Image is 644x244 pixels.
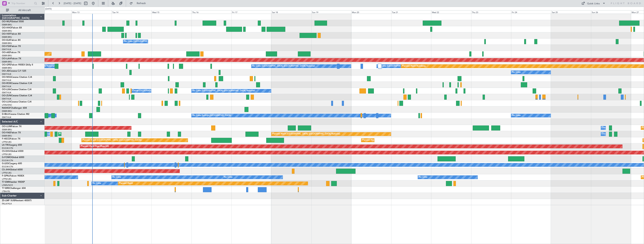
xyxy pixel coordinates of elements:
[2,138,20,140] a: F-HECDFalcon 7X
[2,88,31,91] a: OO-LXACessna Citation CJ4
[2,107,27,109] a: N604GFChallenger 604
[2,48,11,51] a: EBKT/KJK
[2,76,32,78] a: OO-NSGCessna Citation CJ4
[72,10,111,14] div: Mon 13
[2,171,12,174] a: LFPB/LBG
[2,110,12,113] a: EBBR/BRU
[2,181,25,183] a: T7-EMIHawker 900XP
[2,187,26,189] a: T7-BREChallenger 604
[2,23,12,26] a: EBBR/BRU
[2,104,12,106] a: LFSN/ENC
[83,137,142,143] div: Planned Maint [GEOGRAPHIC_DATA] ([GEOGRAPHIC_DATA])
[2,138,10,140] span: F-HECD
[471,10,511,14] div: Thu 23
[2,58,11,60] span: OO-LAH
[2,27,12,29] span: OO-HHO
[2,101,11,103] span: OO-LUX
[2,178,12,180] a: LFPB/LBG
[92,181,101,186] div: No Crew
[64,2,81,5] span: [DATE] - [DATE]
[2,200,15,202] span: ZS-LMF SUB
[192,88,255,94] div: No Crew [GEOGRAPHIC_DATA] ([GEOGRAPHIC_DATA] National)
[128,0,150,6] button: Refresh
[512,70,521,75] div: No Crew
[192,113,231,118] div: No Crew Kortrijk-[GEOGRAPHIC_DATA]
[580,0,607,6] button: Quick Links
[2,51,10,54] span: OO-AIE
[192,10,231,14] div: Thu 16
[271,10,311,14] div: Sat 18
[2,107,11,109] span: N604GF
[2,113,29,115] a: D-IBLUCessna Citation M2
[2,97,11,100] a: EBKT/KJK
[362,137,421,143] div: Planned Maint [GEOGRAPHIC_DATA] ([GEOGRAPHIC_DATA])
[391,10,431,14] div: Tue 21
[133,2,149,5] span: Refresh
[2,101,31,103] a: OO-LUXCessna Citation CJ4
[2,175,10,177] span: F-GPNJ
[2,125,22,128] a: OO-LUMFalcon 7X
[2,144,22,146] a: LX-TROLegacy 650
[2,200,32,202] a: ZS-LMF SUBNextant 400XTi
[511,10,551,14] div: Fri 24
[2,70,10,72] span: OO-JID
[2,82,11,85] span: OO-ROK
[2,45,10,47] span: OO-FSX
[2,64,11,66] span: OO-GPE
[2,76,11,78] span: OO-NSG
[124,39,187,44] div: No Crew [GEOGRAPHIC_DATA] ([GEOGRAPHIC_DATA] National)
[2,150,23,152] a: CS-DOUGlobal 6500
[2,169,23,171] a: CS-JHHGlobal 6000
[2,51,20,54] a: OO-AIEFalcon 7X
[2,79,11,82] a: EBKT/KJK
[224,174,233,180] div: No Crew
[591,10,631,14] div: Sun 26
[2,21,24,23] a: OO-WLPGlobal 5500
[2,165,13,168] a: EGGW/LTN
[2,33,21,35] a: OO-VSFFalcon 8X
[2,184,13,187] a: LFMN/NCE
[2,156,24,159] a: G-FOMOGlobal 6000
[2,45,21,47] a: OO-FSXFalcon 7X
[2,190,10,193] a: LTBA/ISL
[2,95,32,97] a: OO-ZUNCessna Citation CJ4
[59,131,92,137] div: Planned Maint Melsbroek Air Base
[311,10,351,14] div: Sun 19
[2,58,21,60] a: OO-LAHFalcon 7X
[2,116,11,119] a: EBKT/KJK
[2,54,12,57] a: EBBR/BRU
[587,2,600,6] div: Quick Links
[2,27,22,29] a: OO-HHOFalcon 8X
[45,7,52,11] div: [DATE]
[151,10,191,14] div: Wed 15
[2,134,12,137] a: EBBR/BRU
[2,202,12,205] a: FALA/HLA
[2,162,22,165] a: G-LEGCLegacy 600
[11,1,33,6] input: Trip Number
[2,88,11,91] span: OO-LXA
[2,82,32,85] a: OO-ROKCessna Citation CJ4
[2,150,11,152] span: CS-DOU
[2,128,12,131] a: EBBR/BRU
[119,181,133,186] div: Planned Maint
[2,147,13,150] a: EGGW/LTN
[2,181,9,183] span: T7-EMI
[2,95,11,97] span: OO-ZUN
[2,42,12,45] a: EBBR/BRU
[2,36,12,39] a: EBBR/BRU
[10,9,40,12] span: All Aircraft
[112,10,151,14] div: Tue 14
[2,153,12,156] a: LFPB/LBG
[2,159,13,162] a: EGGW/LTN
[2,64,33,66] a: OO-GPEFalcon 900EX EASy II
[602,125,627,131] div: Owner Melsbroek Air Base
[2,60,12,63] a: EBBR/BRU
[431,10,471,14] div: Wed 22
[2,125,11,128] span: OO-LUM
[132,88,183,94] div: Owner [GEOGRAPHIC_DATA]-[GEOGRAPHIC_DATA]
[512,113,521,118] div: No Crew
[2,144,10,146] span: LX-TRO
[2,162,10,165] span: G-LEGC
[2,21,11,23] span: OO-WLP
[2,187,10,189] span: T7-BRE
